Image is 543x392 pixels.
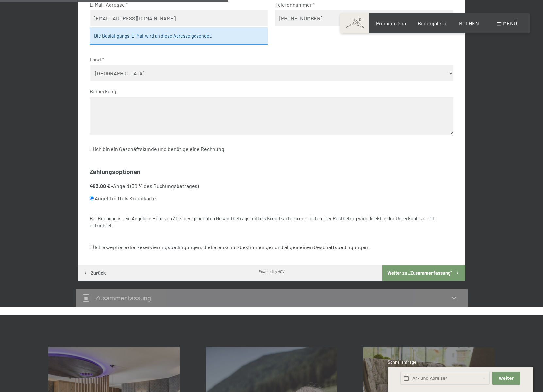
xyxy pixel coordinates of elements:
[90,192,438,205] label: Angeld mittels Kreditkarte
[503,20,517,26] span: Menü
[90,147,94,151] input: Ich bin ein Geschäftskunde und benötige eine Rechnung
[388,359,416,365] span: Schnellanfrage
[90,1,263,8] label: E-Mail-Adresse
[459,20,479,26] a: BUCHEN
[284,244,368,250] a: allgemeinen Geschäftsbedingungen
[418,20,448,26] a: Bildergalerie
[376,20,406,26] a: Premium Spa
[90,88,448,95] label: Bemerkung
[90,56,448,63] label: Land
[90,196,94,200] input: Angeld mittels Kreditkarte
[492,372,520,385] button: Weiter
[499,375,514,381] span: Weiter
[90,182,453,205] li: - Angeld (30 % des Buchungsbetrages)
[259,269,285,274] div: Powered by HGV
[78,265,111,281] button: Zurück
[382,265,465,281] button: Weiter zu „Zusammen­fassung“
[90,183,110,189] strong: 463,00 €
[275,1,448,8] label: Telefonnummer
[90,167,141,176] legend: Zahlungsoptionen
[95,294,151,302] h2: Zusammen­fassung
[90,245,94,249] input: Ich akzeptiere die Reservierungsbedingungen, dieDatenschutzbestimmungenund allgemeinen Geschäftsb...
[90,27,268,44] div: Die Bestätigungs-E-Mail wird an diese Adresse gesendet.
[211,244,275,250] a: Datenschutzbestimmungen
[90,241,369,253] label: Ich akzeptiere die Reservierungsbedingungen, die und .
[90,215,453,229] div: Bei Buchung ist ein Angeld in Höhe von 30% des gebuchten Gesamtbetrags mittels Kreditkarte zu ent...
[90,143,224,155] label: Ich bin ein Geschäftskunde und benötige eine Rechnung
[90,10,268,26] input: Bitte auf Tippfehler acht geben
